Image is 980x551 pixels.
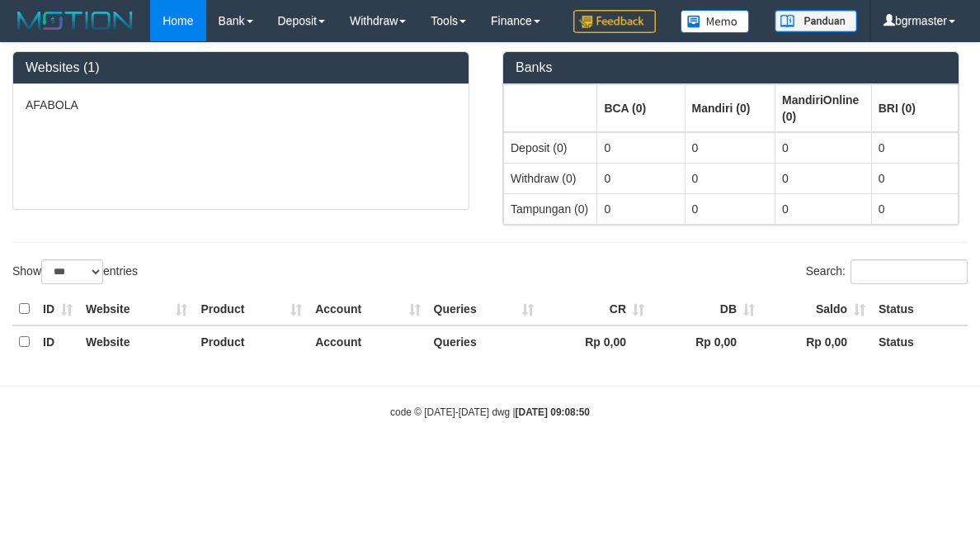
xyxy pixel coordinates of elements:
[12,8,138,33] img: MOTION_logo.png
[309,325,426,358] th: Account
[540,293,651,325] th: CR
[79,293,194,325] th: Website
[504,163,597,193] td: Withdraw (0)
[775,163,872,193] td: 0
[871,163,958,193] td: 0
[775,193,872,224] td: 0
[685,163,775,193] td: 0
[504,132,597,164] td: Deposit (0)
[761,325,872,358] th: Rp 0,00
[504,84,597,132] th: Group: activate to sort column ascending
[573,10,656,33] img: Feedback.jpg
[427,325,541,358] th: Queries
[79,325,194,358] th: Website
[26,97,456,113] p: AFABOLA
[41,259,103,284] select: Showentries
[685,193,775,224] td: 0
[516,60,946,75] h3: Banks
[685,84,775,132] th: Group: activate to sort column ascending
[806,259,968,284] label: Search:
[597,193,685,224] td: 0
[309,293,426,325] th: Account
[651,325,761,358] th: Rp 0,00
[597,163,685,193] td: 0
[871,84,958,132] th: Group: activate to sort column ascending
[540,325,651,358] th: Rp 0,00
[36,293,79,325] th: ID
[850,259,968,284] input: Search:
[194,293,309,325] th: Product
[390,406,590,418] small: code © [DATE]-[DATE] dwg |
[871,132,958,164] td: 0
[427,293,541,325] th: Queries
[26,60,456,75] h3: Websites (1)
[775,132,872,164] td: 0
[516,406,590,418] strong: [DATE] 09:08:50
[681,10,750,33] img: Button%20Memo.svg
[504,193,597,224] td: Tampungan (0)
[872,325,968,358] th: Status
[775,84,872,132] th: Group: activate to sort column ascending
[871,193,958,224] td: 0
[194,325,309,358] th: Product
[775,10,857,32] img: panduan.png
[872,293,968,325] th: Status
[597,84,685,132] th: Group: activate to sort column ascending
[12,259,138,284] label: Show entries
[761,293,872,325] th: Saldo
[651,293,761,325] th: DB
[685,132,775,164] td: 0
[36,325,79,358] th: ID
[597,132,685,164] td: 0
